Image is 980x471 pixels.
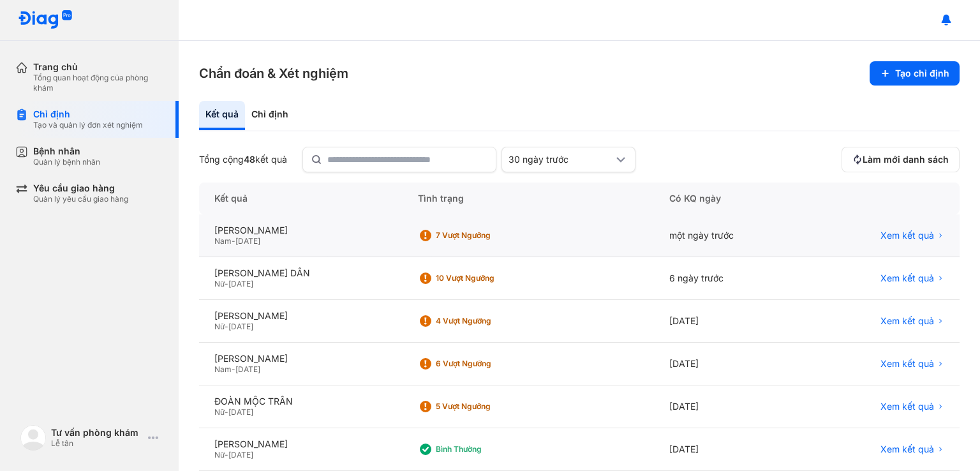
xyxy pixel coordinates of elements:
span: [DATE] [228,279,253,288]
div: Yêu cầu giao hàng [33,183,128,194]
span: [DATE] [228,322,253,331]
span: Nam [214,364,232,374]
div: [PERSON_NAME] [214,438,387,450]
span: Xem kết quả [880,401,934,412]
button: Làm mới danh sách [842,147,960,172]
div: 5 Vượt ngưỡng [436,401,538,412]
div: [PERSON_NAME] [214,225,387,236]
div: 30 ngày trước [509,154,613,165]
div: [DATE] [654,428,807,471]
div: [PERSON_NAME] [214,310,387,322]
span: - [225,322,228,331]
div: 10 Vượt ngưỡng [436,273,538,283]
button: Tạo chỉ định [870,61,960,86]
div: Tổng cộng kết quả [199,154,287,165]
div: Kết quả [199,183,403,214]
span: Xem kết quả [880,230,934,241]
div: Chỉ định [33,108,143,120]
div: [DATE] [654,385,807,428]
span: [DATE] [235,236,260,246]
div: [PERSON_NAME] DÂN [214,267,387,279]
div: Bình thường [436,444,538,454]
span: Xem kết quả [880,315,934,327]
span: 48 [244,154,255,165]
div: [DATE] [654,343,807,385]
div: Tư vấn phòng khám [51,427,143,438]
img: logo [20,425,46,451]
div: Quản lý yêu cầu giao hàng [33,194,128,204]
div: 4 Vượt ngưỡng [436,316,538,326]
div: Quản lý bệnh nhân [33,157,100,167]
span: [DATE] [228,450,253,460]
div: 6 ngày trước [654,257,807,300]
span: Nữ [214,450,225,460]
span: Xem kết quả [880,444,934,455]
div: Trang chủ [33,61,163,73]
span: [DATE] [228,407,253,417]
span: - [225,450,228,460]
div: ĐOÀN MỘC TRÂN [214,396,387,407]
div: Có KQ ngày [654,183,807,214]
div: Tạo và quản lý đơn xét nghiệm [33,120,143,130]
div: 6 Vượt ngưỡng [436,359,538,369]
div: [DATE] [654,300,807,343]
span: Làm mới danh sách [863,154,949,165]
div: một ngày trước [654,214,807,257]
span: Xem kết quả [880,358,934,370]
span: Nữ [214,407,225,417]
div: Tình trạng [403,183,654,214]
span: - [225,279,228,288]
div: Chỉ định [245,101,295,130]
div: Bệnh nhân [33,146,100,157]
span: - [232,236,235,246]
span: Nữ [214,322,225,331]
span: - [225,407,228,417]
div: Tổng quan hoạt động của phòng khám [33,73,163,93]
span: Nam [214,236,232,246]
img: logo [18,10,73,30]
span: Nữ [214,279,225,288]
h3: Chẩn đoán & Xét nghiệm [199,64,348,82]
div: 7 Vượt ngưỡng [436,230,538,241]
span: [DATE] [235,364,260,374]
div: Kết quả [199,101,245,130]
span: - [232,364,235,374]
div: [PERSON_NAME] [214,353,387,364]
div: Lễ tân [51,438,143,449]
span: Xem kết quả [880,273,934,284]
